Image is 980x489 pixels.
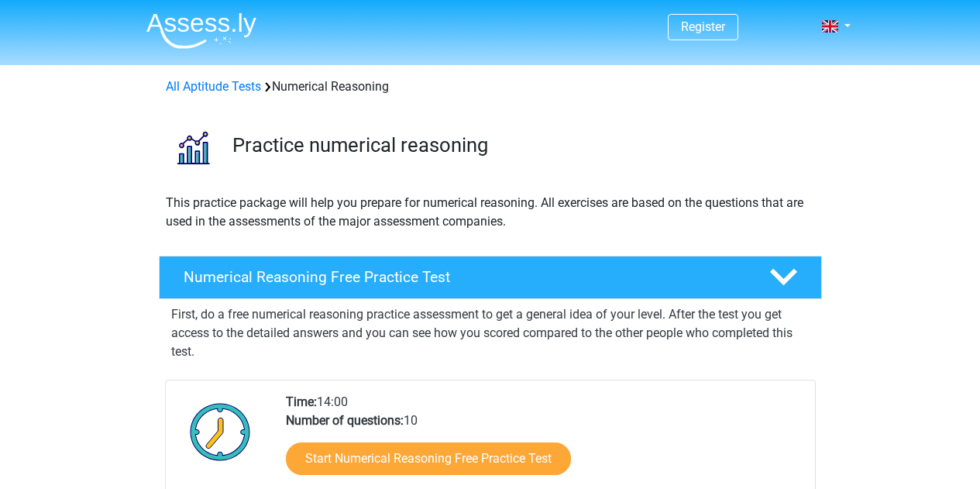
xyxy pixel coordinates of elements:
a: All Aptitude Tests [166,79,261,94]
img: Clock [181,393,260,470]
b: Time: [286,394,317,409]
p: First, do a free numerical reasoning practice assessment to get a general idea of your level. Aft... [171,305,810,361]
a: Register [681,19,725,34]
a: Start Numerical Reasoning Free Practice Test [286,443,571,475]
img: numerical reasoning [160,115,225,181]
div: Numerical Reasoning [160,77,821,96]
h4: Numerical Reasoning Free Practice Test [184,268,744,286]
a: Numerical Reasoning Free Practice Test [153,256,828,299]
b: Number of questions: [286,413,404,428]
h3: Practice numerical reasoning [232,133,810,157]
img: Assessly [146,12,256,49]
p: This practice package will help you prepare for numerical reasoning. All exercises are based on t... [166,194,815,231]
